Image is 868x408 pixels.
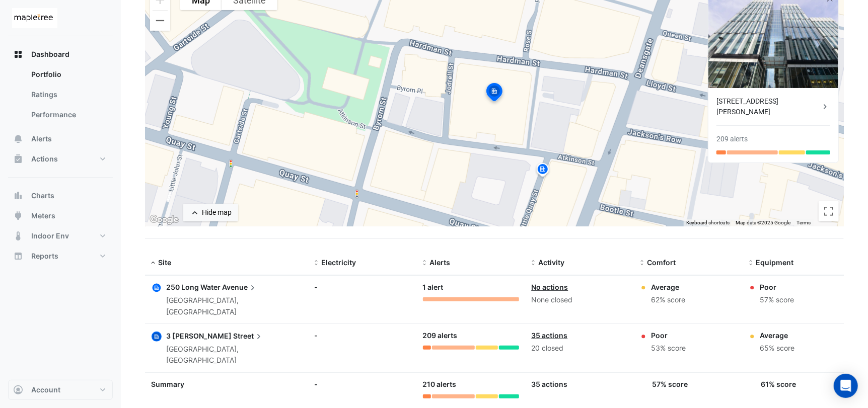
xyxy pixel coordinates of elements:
app-icon: Meters [13,211,23,221]
div: Hide map [202,207,232,218]
span: Dashboard [31,49,69,59]
button: Dashboard [8,44,113,64]
div: Average [760,330,794,341]
app-icon: Alerts [13,134,23,144]
div: 65% score [760,343,794,354]
button: Toggle fullscreen view [819,201,839,221]
span: 250 Long Water [166,283,221,291]
div: 61% score [761,379,796,389]
img: Company Logo [12,8,57,28]
app-icon: Indoor Env [13,231,23,241]
div: 35 actions [531,379,628,389]
span: Reports [31,251,58,261]
div: 210 alerts [423,379,520,390]
span: Meters [31,211,55,221]
a: Portfolio [23,64,113,85]
span: Summary [151,380,184,388]
div: 57% score [652,379,688,389]
div: - [314,330,411,341]
span: Charts [31,191,54,201]
div: [GEOGRAPHIC_DATA], [GEOGRAPHIC_DATA] [166,295,302,318]
div: 1 alert [423,282,520,293]
div: Average [651,282,685,292]
span: Indoor Env [31,231,69,241]
button: Zoom out [150,11,170,31]
div: 62% score [651,294,685,306]
div: 53% score [651,343,686,354]
button: Indoor Env [8,226,113,246]
span: 3 [PERSON_NAME] [166,332,232,340]
span: Street [233,330,264,341]
button: Charts [8,186,113,206]
span: Site [158,258,171,267]
div: [GEOGRAPHIC_DATA], [GEOGRAPHIC_DATA] [166,344,302,367]
div: 20 closed [531,343,628,354]
span: Equipment [756,258,793,267]
div: Open Intercom Messenger [834,374,858,398]
app-icon: Charts [13,191,23,201]
button: Account [8,380,113,400]
span: Alerts [430,258,451,267]
span: Comfort [647,258,676,267]
span: Activity [538,258,564,267]
span: Electricity [321,258,356,267]
div: Dashboard [8,64,113,129]
img: site-pin-selected.svg [483,81,505,106]
div: Poor [651,330,686,341]
div: 209 alerts [716,134,748,144]
a: Ratings [23,85,113,105]
app-icon: Dashboard [13,49,23,59]
a: No actions [531,283,568,291]
a: 35 actions [531,331,567,340]
button: Actions [8,149,113,169]
div: - [314,379,411,389]
button: Meters [8,206,113,226]
a: Open this area in Google Maps (opens a new window) [148,213,181,226]
app-icon: Reports [13,251,23,261]
span: Avenue [222,282,258,293]
img: Google [148,213,181,226]
div: 57% score [760,294,794,306]
a: Terms (opens in new tab) [797,220,811,225]
div: Poor [760,282,794,292]
button: Reports [8,246,113,266]
span: Alerts [31,134,52,144]
button: Alerts [8,129,113,149]
span: Account [31,385,60,395]
button: Keyboard shortcuts [686,219,730,226]
app-icon: Actions [13,154,23,164]
a: Performance [23,105,113,125]
button: Hide map [183,204,238,221]
div: - [314,282,411,292]
span: Map data ©2025 Google [736,220,790,225]
span: Actions [31,154,58,164]
div: None closed [531,294,628,306]
div: 209 alerts [423,330,520,342]
div: [STREET_ADDRESS][PERSON_NAME] [716,96,820,117]
img: site-pin.svg [535,162,551,180]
